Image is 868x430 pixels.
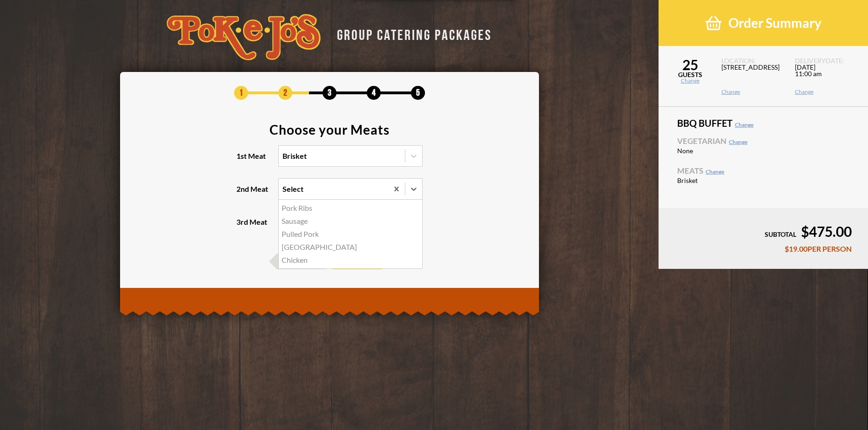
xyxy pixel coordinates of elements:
[367,86,381,100] span: 4
[278,86,292,100] span: 2
[277,254,326,269] span: Last
[677,118,849,128] span: BBQ Buffet
[234,86,248,100] span: 1
[677,137,849,145] span: Vegetarian
[279,228,422,241] div: Pulled Pork
[330,24,492,42] div: GROUP CATERING PACKAGES
[795,58,857,64] span: DELIVERY DATE:
[659,72,721,78] span: GUESTS
[795,64,857,89] span: [DATE] 11:00 am
[279,215,422,228] div: Sausage
[283,185,303,193] div: Select
[706,168,724,175] a: Change
[721,89,783,95] a: Change
[659,58,721,72] span: 25
[721,58,783,64] span: LOCATION:
[728,15,821,31] span: Order Summary
[675,224,852,238] div: $475.00
[279,254,422,267] div: Chicken
[236,211,423,233] label: 3rd Meat
[706,15,721,31] img: shopping-basket-3cad201a.png
[167,14,321,60] img: logo-34603ddf.svg
[236,178,423,200] label: 2nd Meat
[236,145,423,167] label: 1st Meat
[721,64,783,89] span: [STREET_ADDRESS]
[677,177,759,184] span: Brisket
[735,121,754,128] a: Change
[659,78,721,84] a: Change
[675,245,852,253] div: $19.00 PER PERSON
[677,167,849,175] span: Meats
[279,202,422,215] div: Pork Ribs
[795,89,857,95] a: Change
[677,147,849,155] li: None
[279,241,422,254] div: [GEOGRAPHIC_DATA]
[411,86,425,100] span: 5
[729,138,747,145] a: Change
[323,86,336,100] span: 3
[269,123,390,136] div: Choose your Meats
[283,152,307,160] div: Brisket
[765,230,796,238] span: SUBTOTAL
